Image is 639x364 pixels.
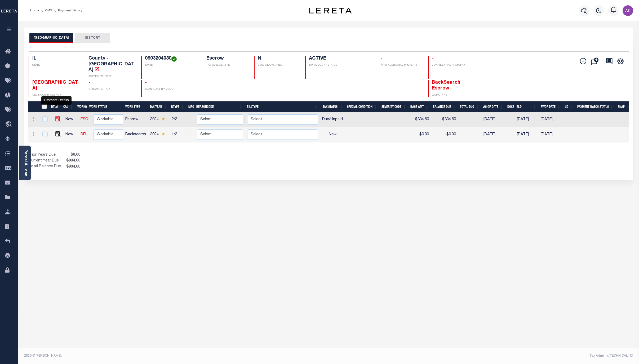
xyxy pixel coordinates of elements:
td: New [63,112,78,127]
a: ESC [81,118,88,121]
h4: Escrow [206,56,248,62]
td: - [187,127,195,142]
p: STATE [32,63,79,67]
span: $0.00 [65,152,81,158]
span: - [432,56,434,61]
td: New [320,127,345,142]
th: Docs [505,101,514,112]
th: BillType: activate to sort column ascending [245,101,320,112]
th: Payment Batch Status: activate to sort column ascending [575,101,616,112]
td: 1/2 [170,127,187,142]
span: BackSearch Escrow [432,80,460,91]
p: TAX ACCOUNT STATUS [309,63,370,67]
h4: N [258,56,299,62]
span: $834.60 [65,164,81,170]
td: 2024 [148,127,170,142]
td: Due/Unpaid [320,112,345,127]
td: [DATE] [481,112,505,127]
span: - [145,80,147,85]
th: WorkQ [75,101,87,112]
a: Parcel & Loan [24,150,27,176]
td: [DATE] [515,112,539,127]
li: Payment History [52,8,82,13]
th: PWOP Date: activate to sort column ascending [539,101,563,112]
th: Work Type [123,101,148,112]
td: Prior Years Due [28,152,65,158]
p: WITH ADDITIONAL PROPERTY [380,63,422,67]
a: OMS [45,9,52,12]
img: svg+xml;base64,PHN2ZyB4bWxucz0iaHR0cDovL3d3dy53My5vcmcvMjAwMC9zdmciIHBvaW50ZXItZXZlbnRzPSJub25lIi... [623,5,633,16]
th: LD: activate to sort column ascending [563,101,575,112]
p: LOAN SEVERITY CODE [145,87,196,91]
td: [DATE] [481,127,505,142]
td: $0.00 [409,127,431,142]
th: Special Condition: activate to sort column ascending [345,101,379,112]
th: Severity Code: activate to sort column ascending [379,101,408,112]
p: SERVICE OVERRIDE [258,63,299,67]
td: Current Year Due [28,158,65,164]
td: $834.60 [409,112,431,127]
td: [DATE] [539,127,563,142]
th: ELD: activate to sort column ascending [514,101,539,112]
p: IN BANKRUPTCY [88,87,135,91]
span: $834.60 [65,158,81,164]
a: DEL [81,133,87,136]
i: travel_explore [5,121,14,128]
td: Backsearch [123,127,148,142]
td: $0.00 [431,127,458,142]
p: DELINQUENT AGENCY [32,93,79,97]
td: Escrow [123,112,148,127]
span: - [88,80,90,85]
p: CONFIDENTIAL PROPERTY [432,63,478,67]
div: Payment Details [41,96,72,105]
th: MPO [186,101,194,112]
button: [GEOGRAPHIC_DATA] [29,33,73,43]
td: $834.60 [431,112,458,127]
h4: ACTIVE [309,56,370,62]
td: [DATE] [539,112,563,127]
h4: County - [GEOGRAPHIC_DATA] [88,56,135,73]
th: Tax Year: activate to sort column ascending [148,101,169,112]
td: 2/2 [170,112,187,127]
td: 2024 [148,112,170,127]
td: New [63,127,78,142]
th: RType: activate to sort column ascending [169,101,186,112]
th: &nbsp; [38,101,49,112]
th: Balance Due: activate to sort column ascending [431,101,458,112]
a: Home [30,9,39,12]
th: Tax Status: activate to sort column ascending [320,101,345,112]
button: HISTORY [75,33,110,43]
img: Star.svg [161,117,165,121]
h4: 0903204030 [145,56,196,62]
td: Total Balance Due [28,164,65,170]
th: DTLS [49,101,61,112]
td: [DATE] [515,127,539,142]
th: Base Amt: activate to sort column ascending [408,101,431,112]
p: AGENCY WEBSITE [88,75,135,79]
h4: IL [32,56,79,62]
span: - [380,56,382,61]
td: - [187,112,195,127]
span: [GEOGRAPHIC_DATA] [32,80,78,91]
th: Work Status [87,101,123,112]
th: ReasonCode: activate to sort column ascending [194,101,245,112]
p: TAX SERVICE TYPE [206,63,248,67]
p: WORK TYPE [432,93,478,97]
th: SNAP: activate to sort column ascending [616,101,632,112]
img: logo-dark.svg [309,8,352,14]
th: As of Date: activate to sort column ascending [481,101,505,112]
p: TAX ID [145,63,196,67]
img: Star.svg [161,132,165,136]
th: Total DLQ: activate to sort column ascending [458,101,481,112]
th: &nbsp;&nbsp;&nbsp;&nbsp;&nbsp;&nbsp;&nbsp;&nbsp;&nbsp;&nbsp; [28,101,38,112]
th: CAL: activate to sort column ascending [61,101,75,112]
